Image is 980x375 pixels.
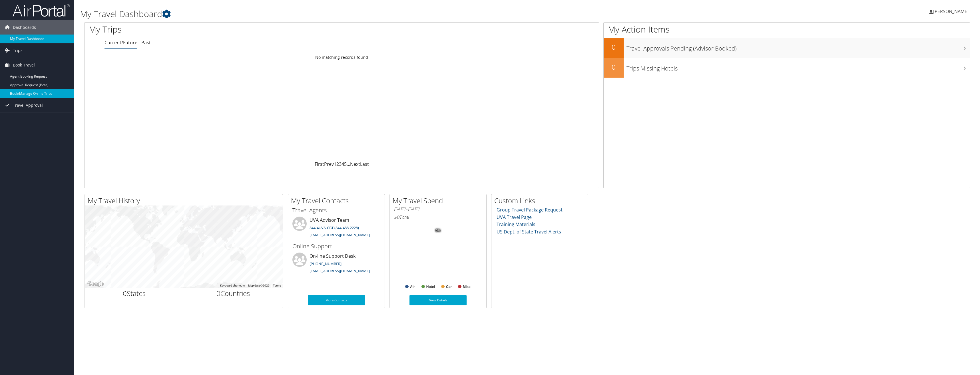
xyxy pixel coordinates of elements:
[220,284,245,288] button: Keyboard shortcuts
[604,58,970,78] a: 0Trips Missing Hotels
[463,285,471,289] text: Misc
[604,38,970,58] a: 0Travel Approvals Pending (Advisor Booked)
[604,23,970,35] h1: My Action Items
[290,253,383,276] li: On-line Support Desk
[273,284,281,287] a: Terms (opens in new tab)
[446,285,452,289] text: Car
[13,58,35,72] span: Book Travel
[13,98,43,112] span: Travel Approval
[89,23,380,35] h1: My Trips
[426,285,435,289] text: Hotel
[324,161,334,167] a: Prev
[350,161,360,167] a: Next
[344,161,347,167] a: 5
[933,8,969,15] span: [PERSON_NAME]
[86,280,105,288] img: Google
[141,39,151,46] a: Past
[123,289,127,298] span: 0
[347,161,350,167] span: …
[342,161,344,167] a: 4
[410,285,415,289] text: Air
[339,161,342,167] a: 3
[310,268,370,273] a: [EMAIL_ADDRESS][DOMAIN_NAME]
[497,207,563,213] a: Group Travel Package Request
[394,214,399,220] span: $0
[89,289,180,298] h2: States
[497,214,532,220] a: UVA Travel Page
[310,261,342,266] a: [PHONE_NUMBER]
[310,232,370,237] a: [EMAIL_ADDRESS][DOMAIN_NAME]
[315,161,324,167] a: First
[334,161,336,167] a: 1
[80,8,676,20] h1: My Travel Dashboard
[494,196,588,205] h2: Custom Links
[88,196,283,205] h2: My Travel History
[604,42,624,52] h2: 0
[360,161,369,167] a: Last
[929,3,974,20] a: [PERSON_NAME]
[248,284,270,287] span: Map data ©2025
[86,280,105,288] a: Open this area in Google Maps (opens a new window)
[336,161,339,167] a: 2
[13,20,36,35] span: Dashboards
[436,229,440,232] tspan: 0%
[393,196,486,205] h2: My Travel Spend
[626,42,970,53] h3: Travel Approvals Pending (Advisor Booked)
[604,62,624,72] h2: 0
[291,196,385,205] h2: My Travel Contacts
[188,289,279,298] h2: Countries
[308,295,365,305] a: More Contacts
[105,39,137,46] a: Current/Future
[216,289,220,298] span: 0
[409,295,467,305] a: View Details
[497,221,535,227] a: Training Materials
[292,242,380,250] h3: Online Support
[13,4,70,17] img: airportal-logo.png
[292,206,380,214] h3: Travel Agents
[13,43,23,58] span: Trips
[626,62,970,72] h3: Trips Missing Hotels
[310,225,359,230] a: 844-4UVA-CBT (844-488-2228)
[85,52,599,62] td: No matching records found
[290,217,383,240] li: UVA Advisor Team
[497,229,561,235] a: US Dept. of State Travel Alerts
[394,206,482,212] h6: [DATE] - [DATE]
[394,214,482,220] h6: Total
